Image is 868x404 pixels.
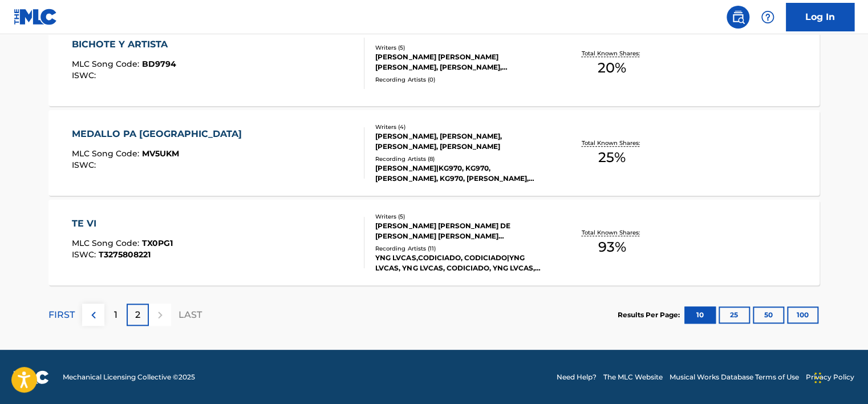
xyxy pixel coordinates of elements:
[719,306,750,324] button: 25
[135,308,140,322] p: 2
[684,306,716,324] button: 10
[581,139,642,147] p: Total Known Shares:
[375,123,547,131] div: Writers ( 4 )
[14,9,58,25] img: MLC Logo
[375,75,547,84] div: Recording Artists ( 0 )
[72,249,99,260] span: ISWC :
[806,372,854,382] a: Privacy Policy
[375,244,547,253] div: Recording Artists ( 11 )
[375,155,547,163] div: Recording Artists ( 8 )
[753,306,784,324] button: 50
[756,6,779,29] div: Help
[670,372,799,382] a: Musical Works Database Terms of Use
[811,349,868,404] iframe: Chat Widget
[598,147,626,168] span: 25 %
[72,217,173,231] div: TE VI
[375,43,547,52] div: Writers ( 5 )
[786,3,854,31] a: Log In
[72,238,142,248] span: MLC Song Code :
[727,6,749,29] a: Public Search
[557,372,597,382] a: Need Help?
[787,306,818,324] button: 100
[72,59,142,69] span: MLC Song Code :
[48,308,75,322] p: FIRST
[375,253,547,273] div: YNG LVCAS,CODICIADO, CODICIADO|YNG LVCAS, YNG LVCAS, CODICIADO, YNG LVCAS, CODICIADO, CODICIADO|Y...
[142,148,179,159] span: MV5UKM
[114,308,117,322] p: 1
[72,160,99,170] span: ISWC :
[48,200,820,285] a: TE VIMLC Song Code:TX0PG1ISWC:T3275808221Writers (5)[PERSON_NAME] [PERSON_NAME] DE [PERSON_NAME] ...
[142,59,176,69] span: BD9794
[99,249,151,260] span: T3275808221
[48,21,820,106] a: BICHOTE Y ARTISTAMLC Song Code:BD9794ISWC:Writers (5)[PERSON_NAME] [PERSON_NAME] [PERSON_NAME], [...
[761,10,774,24] img: help
[72,148,142,159] span: MLC Song Code :
[598,237,626,257] span: 93 %
[603,372,663,382] a: The MLC Website
[375,221,547,241] div: [PERSON_NAME] [PERSON_NAME] DE [PERSON_NAME] [PERSON_NAME] [PERSON_NAME], [PERSON_NAME], [PERSON_...
[598,58,626,78] span: 20 %
[48,110,820,196] a: MEDALLO PA [GEOGRAPHIC_DATA]MLC Song Code:MV5UKMISWC:Writers (4)[PERSON_NAME], [PERSON_NAME], [PE...
[581,49,642,58] p: Total Known Shares:
[375,163,547,184] div: [PERSON_NAME]|KG970, KG970, [PERSON_NAME], KG970, [PERSON_NAME], KG970, [PERSON_NAME], KG970|[PER...
[814,361,821,395] div: Drag
[14,370,49,384] img: logo
[63,372,195,382] span: Mechanical Licensing Collective © 2025
[72,127,248,141] div: MEDALLO PA [GEOGRAPHIC_DATA]
[581,228,642,237] p: Total Known Shares:
[72,38,176,51] div: BICHOTE Y ARTISTA
[375,131,547,152] div: [PERSON_NAME], [PERSON_NAME], [PERSON_NAME], [PERSON_NAME]
[731,10,745,24] img: search
[72,70,99,80] span: ISWC :
[142,238,173,248] span: TX0PG1
[618,310,683,320] p: Results Per Page:
[179,308,202,322] p: LAST
[87,308,100,322] img: left
[375,212,547,221] div: Writers ( 5 )
[375,52,547,72] div: [PERSON_NAME] [PERSON_NAME] [PERSON_NAME], [PERSON_NAME], [PERSON_NAME] [PERSON_NAME]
